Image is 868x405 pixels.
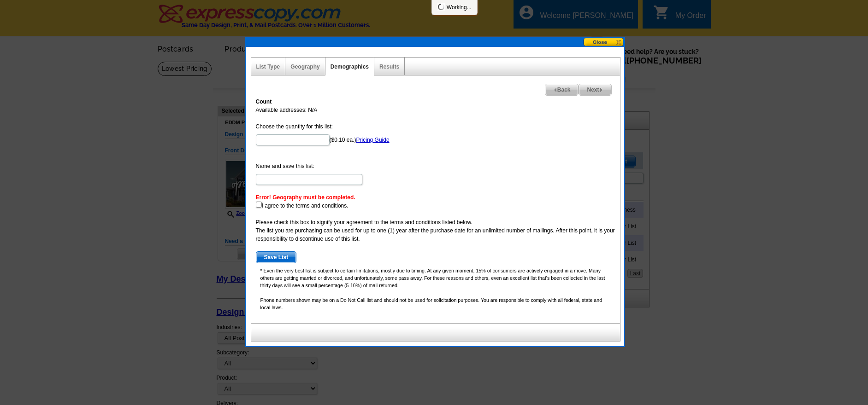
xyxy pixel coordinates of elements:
[256,98,272,105] strong: Count
[256,194,355,201] span: Error! Geography must be completed.
[553,88,557,92] img: button-prev-arrow-gray.png
[331,64,369,70] a: Demographics
[251,93,620,323] div: Available addresses: N/A
[579,84,611,96] a: Next
[379,64,399,70] a: Results
[437,3,445,11] img: loading...
[545,84,579,95] span: Back
[256,251,297,263] button: Save List
[599,88,603,92] img: button-next-arrow-gray.png
[684,191,868,405] iframe: LiveChat chat widget
[256,122,333,131] label: Choose the quantity for this list:
[356,137,390,143] a: Pricing Guide
[256,218,615,243] div: Please check this box to signify your agreement to the terms and conditions listed below. The lis...
[579,84,611,95] span: Next
[256,162,314,170] label: Name and save this list:
[256,122,615,263] form: ($0.10 ea.) I agree to the terms and conditions.
[545,84,579,96] a: Back
[256,64,280,70] a: List Type
[256,252,296,263] span: Save List
[290,64,319,70] a: Geography
[256,296,615,311] p: Phone numbers shown may be on a Do Not Call list and should not be used for solicitation purposes...
[256,267,615,289] p: * Even the very best list is subject to certain limitations, mostly due to timing. At any given m...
